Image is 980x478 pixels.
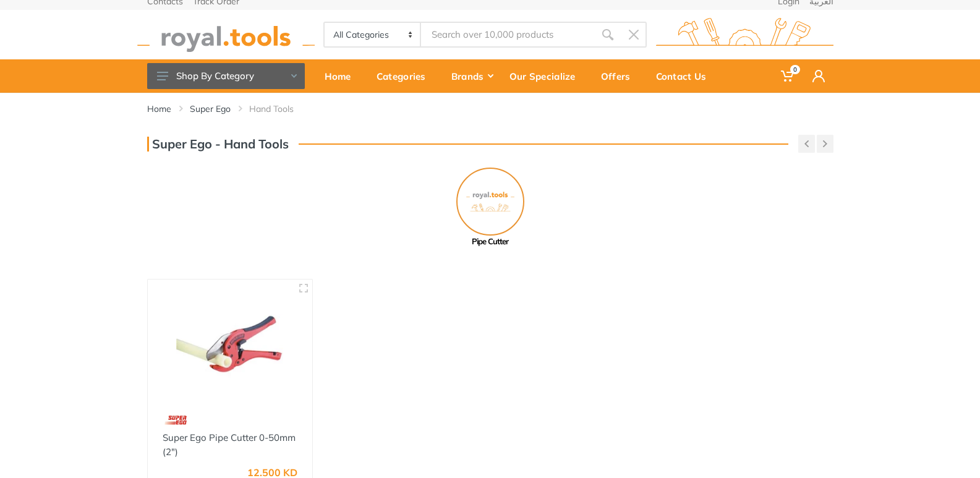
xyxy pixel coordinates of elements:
a: Super Ego Pipe Cutter 0-50mm (2") [163,432,296,458]
h3: Super Ego - Hand Tools [147,137,289,152]
a: Hand Tools [249,103,294,115]
a: Our Specialize [501,59,592,93]
div: Pipe Cutter [433,236,547,248]
a: Home [316,59,368,93]
img: 36.webp [163,409,187,431]
div: Offers [592,63,647,89]
a: Home [147,103,171,115]
a: Super Ego [190,103,231,115]
a: Offers [592,59,647,93]
input: Site search [421,22,594,48]
a: 0 [772,59,804,93]
a: Pipe Cutter [433,168,547,248]
img: Royal Tools - Super Ego Pipe Cutter 0-50mm (2 [159,291,302,398]
select: Category [325,23,422,46]
div: Our Specialize [501,63,592,89]
img: royal.tools Logo [137,18,315,52]
div: 12.500 KD [247,467,297,477]
img: No Image [456,168,524,236]
a: Categories [368,59,443,93]
a: Contact Us [647,59,723,93]
div: Brands [443,63,501,89]
div: Home [316,63,368,89]
div: Categories [368,63,443,89]
button: Shop By Category [147,63,305,89]
div: Contact Us [647,63,723,89]
nav: breadcrumb [147,103,833,115]
img: royal.tools Logo [656,18,833,52]
span: 0 [790,65,800,74]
